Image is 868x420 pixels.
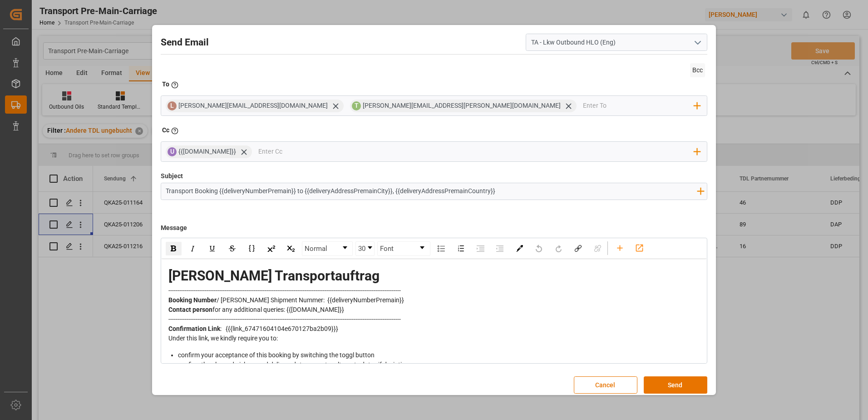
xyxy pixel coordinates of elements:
input: Enter Subject here [161,183,702,199]
label: Subject [161,171,183,181]
span: Font [380,244,394,254]
div: rdw-link-control [568,241,607,256]
span: Contact person [168,306,212,313]
span: L [170,102,174,109]
a: Font [378,242,430,255]
h2: Send Email [161,35,209,50]
div: Underline [205,242,221,255]
div: Bold [166,242,182,255]
div: Subscript [283,242,299,255]
span: [PERSON_NAME][EMAIL_ADDRESS][PERSON_NAME][DOMAIN_NAME] [363,102,561,109]
input: Enter Cc [258,145,694,159]
span: for any additional queries: {{[DOMAIN_NAME]}} [212,306,344,313]
div: Italic [185,242,201,255]
span: Normal [305,244,327,254]
div: Monospace [244,242,260,255]
div: Link [570,242,586,255]
span: -------------------------------------------------------------------------------------------------... [168,287,401,294]
div: rdw-history-control [529,241,568,256]
div: rdw-font-family-control [376,241,432,256]
div: rdw-list-control [432,241,510,256]
span: -------------------------------------------------------------------------------------------------... [168,315,401,323]
button: Send [644,376,707,394]
div: Unlink [590,242,606,255]
input: Select Template [526,34,707,51]
span: : {{{link_67471604104e670127ba2b09}}} [220,325,338,332]
div: rdw-color-picker [510,241,529,256]
div: Superscript [263,242,279,255]
div: rdw-toolbar [162,239,707,259]
div: rdw-dropdown [355,241,375,256]
div: rdw-dropdown [302,241,353,256]
label: Message [161,220,187,236]
span: Bcc [690,63,705,77]
div: Redo [551,242,567,255]
div: Add link to form [631,241,647,255]
div: Strikethrough [224,242,240,255]
div: rdw-block-control [301,241,354,256]
div: rdw-inline-control [164,241,301,256]
span: U [170,148,174,155]
h2: Cc [162,125,169,135]
div: Undo [531,242,547,255]
div: Indent [473,242,488,255]
span: Under this link, we kindly require you to: [168,335,278,342]
div: Add fields and linked tables [612,241,628,255]
a: Block Type [302,242,352,255]
span: {{[DOMAIN_NAME]}} [178,148,236,155]
span: Booking Number [168,296,217,304]
button: open menu [690,35,704,50]
span: Confirmation Link [168,325,220,332]
button: Cancel [574,376,637,394]
input: Enter To [583,99,694,113]
div: rdw-dropdown [377,241,430,256]
div: Unordered [434,242,449,255]
a: Font Size [356,242,374,255]
span: T [355,102,359,109]
span: confirm your acceptance of this booking by switching the toggl button [178,351,375,359]
div: Ordered [453,242,469,255]
span: / [PERSON_NAME] Shipment Nummer: {{deliveryNumberPremain}} [217,296,404,304]
span: confirm the planned pick-up and delivery dates, or enter alternate dates if deviating [178,361,409,368]
span: 30 [358,244,365,254]
h2: To [162,80,169,89]
span: [PERSON_NAME][EMAIL_ADDRESS][DOMAIN_NAME] [178,102,328,109]
div: rdw-font-size-control [354,241,376,256]
div: Outdent [492,242,508,255]
span: [PERSON_NAME] Transportauftrag [168,268,380,284]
